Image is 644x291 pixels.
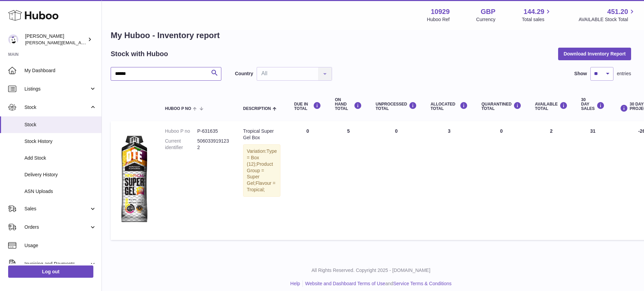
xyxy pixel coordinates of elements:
div: QUARANTINED Total [481,102,521,111]
span: ASN Uploads [24,188,96,195]
span: Stock [24,122,96,128]
div: AVAILABLE Total [535,102,568,111]
span: My Dashboard [24,67,96,74]
strong: 10929 [431,7,450,16]
label: Show [574,70,587,77]
a: Log out [8,265,93,278]
div: 30 DAY SALES [581,98,605,111]
div: UNPROCESSED Total [375,102,417,111]
div: Huboo Ref [427,16,450,23]
span: Type = Box (12); [247,148,277,167]
a: Help [290,281,300,286]
span: Listings [24,86,89,92]
a: Website and Dashboard Terms of Use [305,281,385,286]
dd: P-631635 [197,128,229,134]
span: Add Stock [24,155,96,161]
div: Tropical Super Gel Box [243,128,280,141]
td: 5 [328,121,369,240]
td: 0 [287,121,328,240]
button: Download Inventory Report [558,48,631,60]
span: AVAILABLE Stock Total [578,16,636,23]
a: 144.29 Total sales [522,7,552,23]
a: Service Terms & Conditions [393,281,452,286]
span: [PERSON_NAME][EMAIL_ADDRESS][DOMAIN_NAME] [25,40,136,45]
a: 451.20 AVAILABLE Stock Total [578,7,636,23]
p: All Rights Reserved. Copyright 2025 - [DOMAIN_NAME] [105,267,637,274]
div: ALLOCATED Total [430,102,468,111]
h1: My Huboo - Inventory report [111,30,631,41]
span: Flavour = Tropical; [247,180,275,192]
span: Invoicing and Payments [24,261,89,267]
span: Stock [24,104,89,111]
span: 451.20 [607,7,628,16]
dt: Current identifier [165,138,197,151]
span: Delivery History [24,172,96,178]
dd: 5060339191232 [197,138,229,151]
td: 31 [574,121,611,240]
span: entries [617,70,631,77]
span: Stock History [24,138,96,145]
span: Orders [24,224,89,230]
span: Usage [24,242,96,249]
span: Description [243,107,271,111]
dt: Huboo P no [165,128,197,134]
span: Total sales [522,16,552,23]
div: Variation: [243,144,280,197]
span: 144.29 [523,7,544,16]
td: 0 [369,121,424,240]
span: Sales [24,206,89,212]
div: [PERSON_NAME] [25,33,86,46]
span: Huboo P no [165,107,191,111]
label: Country [235,70,253,77]
td: 3 [424,121,475,240]
strong: GBP [481,7,495,16]
img: product image [117,128,151,231]
li: and [303,280,452,287]
h2: Stock with Huboo [111,49,168,59]
td: 2 [528,121,574,240]
div: ON HAND Total [335,98,362,111]
div: Currency [476,16,496,23]
div: DUE IN TOTAL [294,102,321,111]
span: Product Group = Super Gel; [247,161,273,186]
span: 0 [500,128,503,134]
img: thomas@otesports.co.uk [8,34,18,45]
